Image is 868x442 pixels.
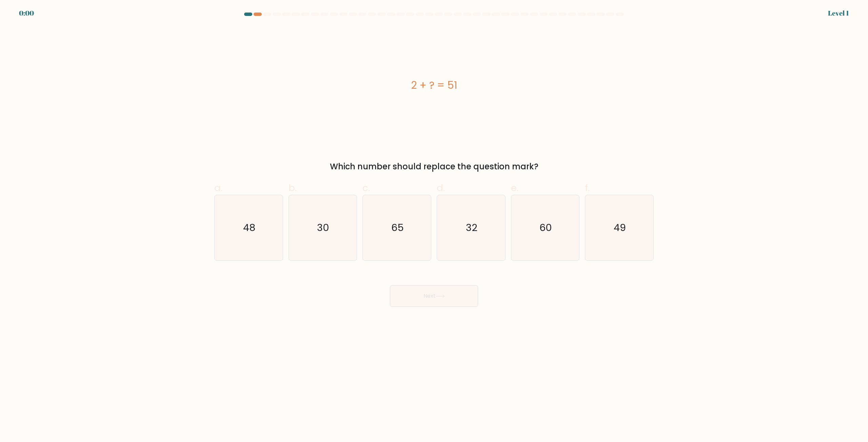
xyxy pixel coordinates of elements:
[243,221,255,235] text: 48
[511,181,518,194] span: e.
[585,181,590,194] span: f.
[391,221,404,235] text: 65
[289,181,297,194] span: b.
[437,181,445,194] span: d.
[539,221,552,235] text: 60
[218,161,650,173] div: Which number should replace the question mark?
[828,8,849,18] div: Level 1
[19,8,34,18] div: 0:00
[390,285,478,307] button: Next
[614,221,626,235] text: 49
[317,221,330,235] text: 30
[214,181,222,194] span: a.
[214,78,654,93] div: 2 + ? = 51
[362,181,370,194] span: c.
[466,221,477,235] text: 32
